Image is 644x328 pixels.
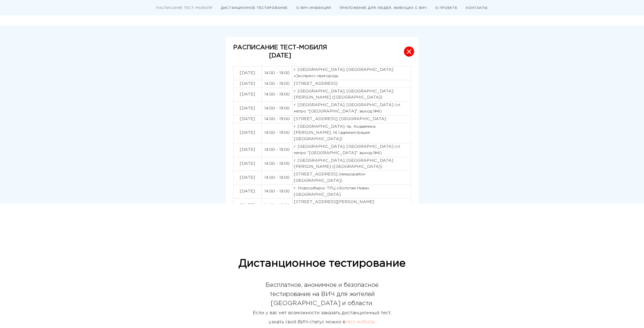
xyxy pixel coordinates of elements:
p: [DATE] [233,52,327,60]
p: 14:00 - 19:00 [263,188,291,195]
p: 14:00 - 19:00 [263,161,291,167]
p: 14:00 - 19:00 [263,105,291,112]
p: [DATE] [235,91,260,98]
strong: РАСПИСАНИЕ ТЕСТ-МОБИЛЯ [233,45,327,50]
p: [DATE] [235,188,260,195]
a: РАСПИСАНИЕ ТЕСТ-МОБИЛЯ [156,7,212,9]
p: 14:00 - 19:00 [263,91,291,98]
p: 14:00 - 19:00 [263,116,291,122]
button: РАСПИСАНИЕ ТЕСТ-МОБИЛЯ[DATE] [226,37,419,66]
p: [DATE] [235,147,260,153]
a: ДИСТАНЦИОННОЕ ТЕСТИРОВАНИЕ [221,7,288,9]
p: г. [GEOGRAPHIC_DATA], [GEOGRAPHIC_DATA] «Экспресс-пригород» [294,67,409,79]
a: О ПРОЕКТЕ [435,7,457,9]
p: 14:00 - 19:00 [263,70,291,76]
span: . [375,320,375,324]
p: [DATE] [235,81,260,87]
p: [DATE] [235,130,260,136]
p: 14:00 - 19:00 [263,130,291,136]
p: [STREET_ADDRESS] [294,81,409,87]
p: [DATE] [235,70,260,76]
span: Дистанционное тестирование [239,259,406,268]
p: г. Новосибирск ТРЦ «Золотая Нива», [GEOGRAPHIC_DATA] [294,185,409,198]
p: г. [GEOGRAPHIC_DATA], [GEOGRAPHIC_DATA][PERSON_NAME] ([GEOGRAPHIC_DATA]) [294,88,409,101]
span: Бесплатное, анонимное и безопасное тестирование на ВИЧ для жителей [GEOGRAPHIC_DATA] и области. [266,282,378,306]
a: КОНТАКТЫ [466,7,488,9]
a: О ВИЧ-ИНФЕКЦИИ [296,7,331,9]
p: [STREET_ADDRESS][PERSON_NAME][PERSON_NAME] [294,199,409,212]
p: [STREET_ADDRESS] (микрорайон [GEOGRAPHIC_DATA]) [294,171,409,184]
p: 14:00 - 19:00 [263,81,291,87]
p: [STREET_ADDRESS], [GEOGRAPHIC_DATA] [294,116,409,122]
p: 14:00 - 19:00 [263,202,291,209]
p: 14:00 - 19:00 [263,147,291,153]
a: ПРИЛОЖЕНИЕ ДЛЯ ЛЮДЕЙ, ЖИВУЩИХ С ВИЧ [340,7,427,9]
p: г. [GEOGRAPHIC_DATA], [GEOGRAPHIC_DATA][PERSON_NAME] ([GEOGRAPHIC_DATA]) [294,158,409,170]
a: тест-мобиле [345,320,375,324]
p: [DATE] [235,161,260,167]
p: г. [GEOGRAPHIC_DATA], [GEOGRAPHIC_DATA] (ст. метро "[GEOGRAPHIC_DATA]", выход №4) [294,102,409,115]
p: [DATE] [235,105,260,112]
p: [DATE] [235,175,260,181]
p: [DATE] [235,202,260,209]
p: [DATE] [235,116,260,122]
p: г. [GEOGRAPHIC_DATA], [GEOGRAPHIC_DATA] (ст. метро "[GEOGRAPHIC_DATA]", выход №4) [294,144,409,156]
span: Если у вас нет возможности заказать дистанционный тест, узнать свой ВИЧ-статус можно в [253,311,391,324]
p: г. [GEOGRAPHIC_DATA], пр. Академика [PERSON_NAME], 14 (администрация [GEOGRAPHIC_DATA]) [294,124,409,142]
p: 14:00 - 19:00 [263,175,291,181]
